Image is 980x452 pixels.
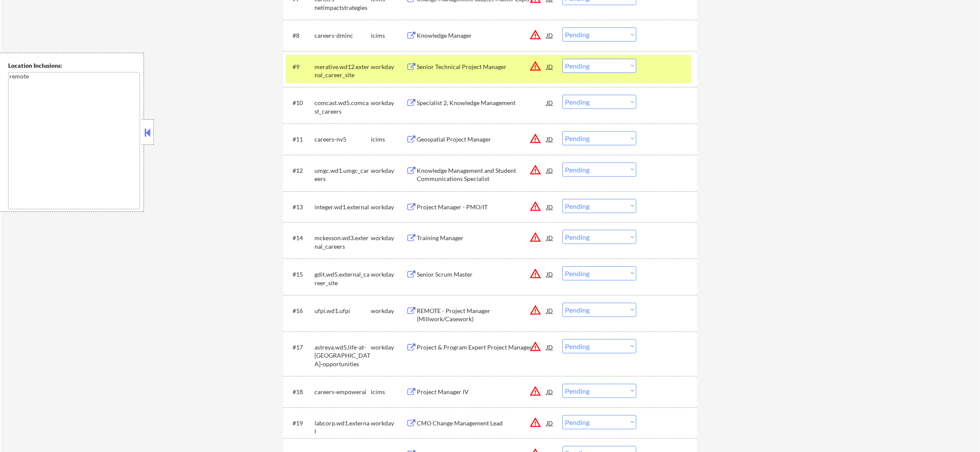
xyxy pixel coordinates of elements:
[293,31,308,40] div: #8
[293,99,308,107] div: #10
[417,234,546,242] div: Training Manager
[314,343,371,368] div: astreya.wd5.life-at-[GEOGRAPHIC_DATA]-opportunities
[8,61,140,70] div: Location Inclusions:
[371,307,406,315] div: workday
[371,343,406,352] div: workday
[529,133,541,145] button: warning_amber
[314,270,371,287] div: gdit.wd5.external_career_site
[546,95,554,110] div: JD
[417,63,546,71] div: Senior Technical Project Manager
[546,163,554,178] div: JD
[371,63,406,71] div: workday
[314,234,371,250] div: mckesson.wd3.external_careers
[417,99,546,107] div: Specialist 2, Knowledge Management
[371,135,406,144] div: icims
[546,230,554,245] div: JD
[529,231,541,243] button: warning_amber
[417,388,546,396] div: Project Manager IV
[371,419,406,428] div: workday
[293,166,308,175] div: #12
[314,31,371,40] div: careers-dminc
[417,31,546,40] div: Knowledge Manager
[293,203,308,211] div: #13
[293,388,308,396] div: #18
[529,164,541,176] button: warning_amber
[529,341,541,353] button: warning_amber
[417,419,546,428] div: CMO Change Management Lead
[314,203,371,211] div: integer.wd1.external
[314,388,371,396] div: careers-empowerai
[529,416,541,428] button: warning_amber
[371,270,406,279] div: workday
[546,131,554,147] div: JD
[417,307,546,323] div: REMOTE - Project Manager (Millwork/Casework)
[314,99,371,115] div: comcast.wd5.comcast_careers
[371,166,406,175] div: workday
[314,63,371,79] div: merative.wd12.external_career_site
[314,307,371,315] div: ufpi.wd1.ufpi
[314,166,371,183] div: umgc.wd1.umgc_careers
[314,419,371,436] div: labcorp.wd1.external
[546,384,554,399] div: JD
[417,203,546,211] div: Project Manager - PMO/IT
[417,135,546,144] div: Geospatial Project Manager
[371,203,406,211] div: workday
[293,419,308,428] div: #19
[546,199,554,214] div: JD
[546,303,554,318] div: JD
[529,29,541,41] button: warning_amber
[371,31,406,40] div: icims
[529,200,541,212] button: warning_amber
[293,307,308,315] div: #16
[371,388,406,396] div: icims
[529,60,541,72] button: warning_amber
[314,135,371,144] div: careers-nv5
[417,270,546,279] div: Senior Scrum Master
[293,343,308,352] div: #17
[293,234,308,242] div: #14
[546,266,554,282] div: JD
[293,135,308,144] div: #11
[417,343,546,352] div: Project & Program Expert Project Manager
[417,166,546,183] div: Knowledge Management and Student Communications Specialist
[546,59,554,74] div: JD
[293,63,308,71] div: #9
[293,270,308,279] div: #15
[529,385,541,397] button: warning_amber
[546,27,554,43] div: JD
[371,99,406,107] div: workday
[546,339,554,355] div: JD
[529,268,541,280] button: warning_amber
[371,234,406,242] div: workday
[529,304,541,316] button: warning_amber
[546,415,554,431] div: JD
